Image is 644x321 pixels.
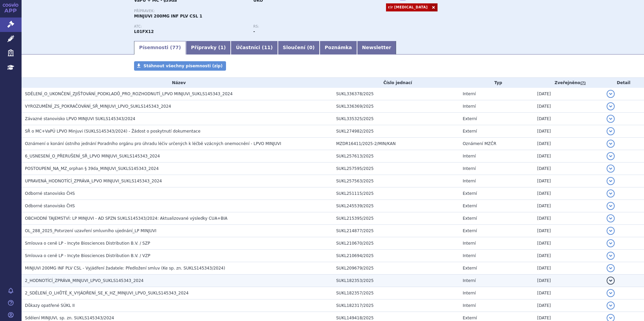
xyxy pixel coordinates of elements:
td: [DATE] [534,237,603,250]
td: SUKL251115/2025 [333,187,459,200]
button: detail [607,214,615,222]
td: SUKL210670/2025 [333,237,459,250]
span: Interní [463,166,476,171]
td: SUKL209679/2025 [333,262,459,275]
span: 77 [172,45,179,50]
th: Zveřejněno [534,78,603,88]
td: [DATE] [534,175,603,187]
td: SUKL215395/2025 [333,212,459,225]
a: Sloučení (0) [278,41,320,55]
span: Interní [463,278,476,283]
span: OBCHODNÍ TAJEMSTVÍ: LP MINJUVI - AD SPZN SUKLS145343/2024: Aktualizované výsledky CUA+BIA [25,216,227,221]
td: [DATE] [534,250,603,262]
button: detail [607,189,615,198]
p: Přípravek: [134,9,373,13]
td: [DATE] [534,125,603,138]
span: 0 [309,45,313,50]
span: Oznámení MZČR [463,141,496,146]
span: Externí [463,204,477,208]
span: SŘ o MC+VaPÚ LPVO Minjuvi (SUKLS145343/2024) - Žádost o poskytnutí dokumentace [25,129,200,134]
a: Písemnosti (77) [134,41,186,55]
td: SUKL182317/2025 [333,299,459,312]
span: MINJUVI 200MG INF PLV CSL - Vyjádření žadatele: Předložení smluv (Ke sp. zn. SUKLS145343/2024) [25,266,225,271]
td: [DATE] [534,150,603,163]
span: VYROZUMĚNÍ_ZS_POKRAČOVÁNÍ_SŘ_MINJUVI_LPVO_SUKLS145343_2024 [25,104,171,109]
span: Interní [463,179,476,183]
th: Typ [459,78,534,88]
td: [DATE] [534,138,603,150]
td: SUKL214877/2025 [333,225,459,237]
a: Stáhnout všechny písemnosti (zip) [134,61,226,71]
button: detail [607,239,615,247]
td: SUKL245539/2025 [333,200,459,212]
td: SUKL210694/2025 [333,250,459,262]
a: Newsletter [357,41,396,55]
td: [DATE] [534,88,603,100]
td: [DATE] [534,287,603,299]
span: Závazné stanovisko LPVO MINJUVI SUKLS145343/2024 [25,116,135,121]
td: SUKL335325/2025 [333,113,459,125]
td: SUKL336378/2025 [333,88,459,100]
span: 6_USNESENÍ_O_PŘERUŠENÍ_SŘ_LPVO MINJUVI_SUKLS145343_2024 [25,154,160,158]
td: SUKL182353/2025 [333,275,459,287]
button: detail [607,252,615,260]
span: Interní [463,92,476,96]
span: Externí [463,191,477,196]
a: r/r [MEDICAL_DATA] [386,3,429,11]
td: SUKL274982/2025 [333,125,459,138]
td: [DATE] [534,113,603,125]
span: Interní [463,253,476,258]
button: detail [607,102,615,110]
button: detail [607,115,615,123]
span: Externí [463,316,477,320]
button: detail [607,152,615,160]
button: detail [607,301,615,310]
span: Externí [463,129,477,134]
td: SUKL182357/2025 [333,287,459,299]
span: Externí [463,228,477,233]
p: RS: [253,25,366,29]
span: 2_HODNOTÍCÍ_ZPRÁVA_MINJUVI_LPVO_SUKLS145343_2024 [25,278,143,283]
span: Externí [463,266,477,271]
td: [DATE] [534,275,603,287]
button: detail [607,165,615,173]
strong: TAFASITAMAB [134,29,154,34]
span: 2_SDĚLENÍ_O_LHŮTĚ_K_VYJÁDŘENÍ_SE_K_HZ_MINJUVI_LPVO_SUKLS145343_2024 [25,291,189,295]
th: Detail [603,78,644,88]
button: detail [607,90,615,98]
button: detail [607,277,615,285]
button: detail [607,140,615,148]
span: Interní [463,241,476,246]
td: SUKL257595/2025 [333,163,459,175]
span: Odborné stanovisko ČHS [25,191,75,196]
span: 11 [264,45,270,50]
span: Oznámení o konání ústního jednání Poradního orgánu pro úhradu léčiv určených k léčbě vzácných one... [25,141,281,146]
span: Interní [463,104,476,109]
td: SUKL257563/2025 [333,175,459,187]
span: 1 [220,45,224,50]
button: detail [607,127,615,135]
span: Externí [463,216,477,221]
span: Smlouva o ceně LP - Incyte Biosciences Distribution B.V. / VZP [25,253,150,258]
span: MINJUVI 200MG INF PLV CSL 1 [134,14,202,19]
span: POSTOUPENÍ_NA_MZ_orphan § 39da_MINJUVI_SUKLS145343_2024 [25,166,159,171]
td: SUKL257613/2025 [333,150,459,163]
td: [DATE] [534,100,603,113]
span: Externí [463,116,477,121]
td: MZDR16411/2025-2/MIN/KAN [333,138,459,150]
span: Interní [463,303,476,308]
td: [DATE] [534,163,603,175]
button: detail [607,202,615,210]
button: detail [607,289,615,297]
td: [DATE] [534,187,603,200]
span: Stáhnout všechny písemnosti (zip) [143,64,223,68]
span: Sdělení MINJUVI, sp. zn. SUKLS145343/2024 [25,316,114,320]
span: Odborné stanovisko ČHS [25,204,75,208]
td: SUKL336369/2025 [333,100,459,113]
span: Smlouva o ceně LP - Incyte Biosciences Distribution B.V. / SZP [25,241,150,246]
span: UPRAVENÁ_HODNOTÍCÍ_ZPRÁVA_LPVO MINJUVI_SUKLS145343_2024 [25,179,162,183]
td: [DATE] [534,212,603,225]
td: [DATE] [534,200,603,212]
th: Číslo jednací [333,78,459,88]
td: [DATE] [534,262,603,275]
